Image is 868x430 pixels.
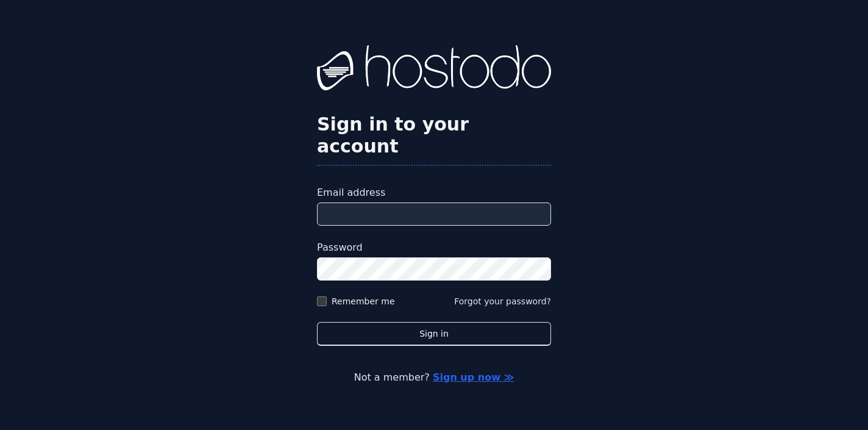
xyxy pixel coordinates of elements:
p: Not a member? [59,370,809,385]
h2: Sign in to your account [317,113,551,157]
label: Email address [317,185,551,200]
img: Hostodo [317,45,551,94]
button: Sign in [317,322,551,346]
a: Sign up now ≫ [433,371,514,383]
button: Forgot your password? [454,295,551,307]
label: Password [317,240,551,255]
label: Remember me [332,295,395,307]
